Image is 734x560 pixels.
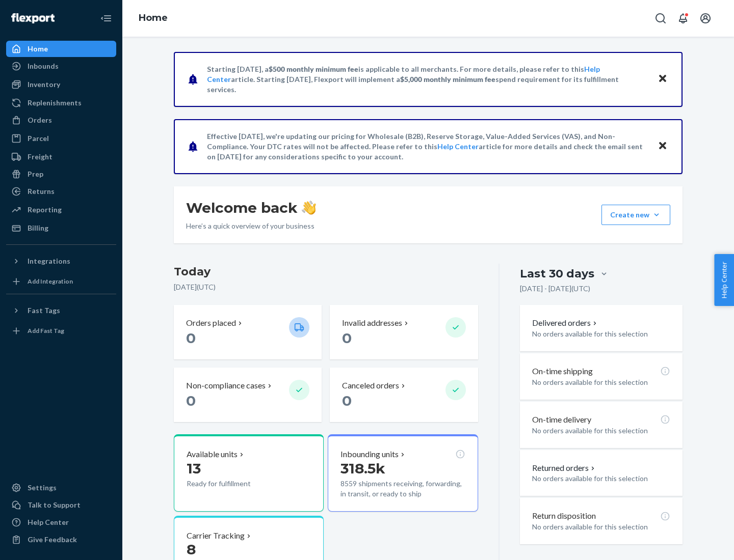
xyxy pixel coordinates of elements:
[28,277,73,286] div: Add Integration
[269,65,358,73] span: $500 monthly minimum fee
[650,8,671,29] button: Open Search Box
[6,480,116,496] a: Settings
[6,531,116,548] button: Give Feedback
[28,133,49,144] div: Parcel
[532,462,597,474] button: Returned orders
[532,317,599,329] button: Delivered orders
[96,8,116,29] button: Close Navigation
[6,76,116,93] a: Inventory
[330,368,478,422] button: Canceled orders 0
[532,522,670,532] p: No orders available for this selection
[6,253,116,269] button: Integrations
[302,201,316,215] img: hand-wave emoji
[130,4,176,33] ol: breadcrumbs
[342,392,352,409] span: 0
[174,368,322,422] button: Non-compliance cases 0
[28,517,69,527] div: Help Center
[328,434,478,512] button: Inbounding units318.5k8559 shipments receiving, forwarding, in transit, or ready to ship
[28,535,77,545] div: Give Feedback
[28,186,55,197] div: Returns
[656,72,669,87] button: Close
[532,366,593,377] p: On-time shipping
[186,317,236,329] p: Orders placed
[174,434,324,512] button: Available units13Ready for fulfillment
[28,205,62,215] div: Reporting
[174,305,322,359] button: Orders placed 0
[532,329,670,339] p: No orders available for this selection
[187,479,281,489] p: Ready for fulfillment
[6,95,116,111] a: Replenishments
[28,326,64,335] div: Add Fast Tag
[28,256,70,266] div: Integrations
[28,61,59,71] div: Inbounds
[28,79,60,90] div: Inventory
[656,139,669,154] button: Close
[28,169,43,179] div: Prep
[673,8,693,29] button: Open notifications
[6,166,116,182] a: Prep
[186,199,316,217] h1: Welcome back
[6,41,116,57] a: Home
[139,12,168,23] a: Home
[207,131,648,162] p: Effective [DATE], we're updating our pricing for Wholesale (B2B), Reserve Storage, Value-Added Se...
[186,392,196,409] span: 0
[187,449,238,460] p: Available units
[601,205,670,225] button: Create new
[187,530,245,542] p: Carrier Tracking
[6,323,116,339] a: Add Fast Tag
[6,149,116,165] a: Freight
[28,44,48,54] div: Home
[330,305,478,359] button: Invalid addresses 0
[437,142,479,151] a: Help Center
[532,414,591,426] p: On-time delivery
[187,460,201,477] span: 13
[6,183,116,200] a: Returns
[342,329,352,347] span: 0
[186,221,316,231] p: Here’s a quick overview of your business
[400,75,495,83] span: $5,000 monthly minimum fee
[6,514,116,530] a: Help Center
[695,8,716,29] button: Open account menu
[6,302,116,319] button: Fast Tags
[28,305,60,316] div: Fast Tags
[28,98,82,108] div: Replenishments
[340,449,399,460] p: Inbounding units
[28,500,81,510] div: Talk to Support
[6,112,116,128] a: Orders
[714,254,734,306] button: Help Center
[6,58,116,74] a: Inbounds
[6,202,116,218] a: Reporting
[342,317,402,329] p: Invalid addresses
[6,497,116,513] a: Talk to Support
[532,426,670,436] p: No orders available for this selection
[28,223,48,233] div: Billing
[11,13,55,23] img: Flexport logo
[207,64,648,95] p: Starting [DATE], a is applicable to all merchants. For more details, please refer to this article...
[28,115,52,125] div: Orders
[520,266,594,282] div: Last 30 days
[186,329,196,347] span: 0
[187,541,196,558] span: 8
[520,284,590,294] p: [DATE] - [DATE] ( UTC )
[174,282,478,292] p: [DATE] ( UTC )
[6,273,116,290] a: Add Integration
[6,130,116,147] a: Parcel
[340,460,385,477] span: 318.5k
[186,380,266,391] p: Non-compliance cases
[532,377,670,387] p: No orders available for this selection
[174,264,478,280] h3: Today
[532,473,670,484] p: No orders available for this selection
[6,220,116,236] a: Billing
[28,483,57,493] div: Settings
[28,152,53,162] div: Freight
[532,510,596,522] p: Return disposition
[342,380,399,391] p: Canceled orders
[340,479,465,499] p: 8559 shipments receiving, forwarding, in transit, or ready to ship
